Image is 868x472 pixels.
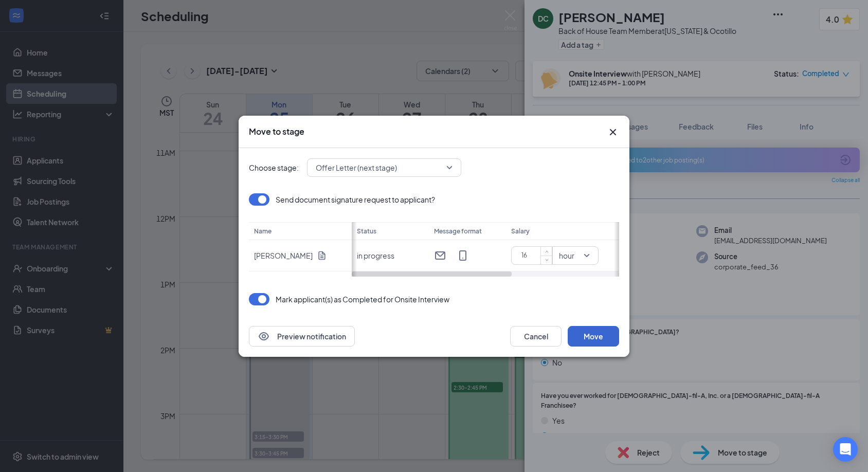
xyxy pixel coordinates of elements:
div: Open Intercom Messenger [833,437,858,462]
span: up [544,248,550,255]
th: Message format [429,222,506,240]
span: Choose stage: [249,162,299,173]
button: Close [607,126,619,138]
span: Offer Letter (next stage) [316,160,397,175]
button: Move [568,326,619,347]
span: down [544,257,550,263]
svg: MobileSms [457,249,469,262]
th: Status [352,222,429,240]
span: hour [559,248,574,263]
th: Name [249,222,352,240]
button: EyePreview notification [249,326,355,347]
input: $ [516,248,552,263]
td: in progress [352,240,429,271]
p: Mark applicant(s) as Completed for Onsite Interview [276,294,449,304]
th: Salary [506,222,614,240]
h3: Move to stage [249,126,304,137]
button: Cancel [510,326,562,347]
div: Loading offer data. [249,193,619,277]
span: Decrease Value [540,256,552,264]
p: [PERSON_NAME] [254,250,313,261]
p: Send document signature request to applicant? [276,194,435,205]
svg: Document [317,250,327,261]
svg: Eye [258,330,270,342]
svg: Email [434,249,446,262]
span: Increase Value [540,247,552,256]
svg: Cross [607,126,619,138]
